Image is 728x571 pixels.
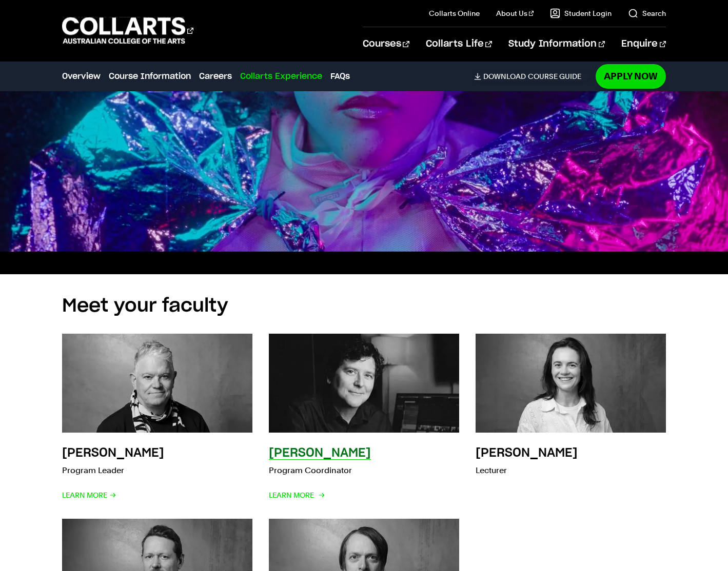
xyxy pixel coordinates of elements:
h3: [PERSON_NAME] [62,447,164,459]
span: Learn More [62,488,116,502]
a: Courses [363,27,409,61]
p: Program Leader [62,463,164,478]
a: Collarts Online [429,8,480,18]
a: About Us [496,8,534,18]
a: Course Information [109,70,191,83]
a: DownloadCourse Guide [474,72,589,81]
p: Program Coordinator [269,463,371,478]
h3: [PERSON_NAME] [269,447,371,459]
a: Collarts Experience [240,70,322,83]
a: [PERSON_NAME] Program Leader Learn More [62,334,252,502]
a: Enquire [621,27,666,61]
a: Study Information [508,27,605,61]
h2: Meet your faculty [62,295,666,317]
h3: [PERSON_NAME] [476,447,578,459]
a: FAQs [330,70,350,83]
a: Careers [199,70,232,83]
a: Search [628,8,666,18]
a: Apply Now [596,64,666,88]
p: Lecturer [476,463,578,478]
span: Download [483,72,526,81]
a: Student Login [550,8,612,18]
div: Go to homepage [62,16,193,45]
a: [PERSON_NAME] Program Coordinator Learn More [269,334,459,502]
span: Learn More [269,488,323,502]
a: Overview [62,70,101,83]
a: Collarts Life [426,27,492,61]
